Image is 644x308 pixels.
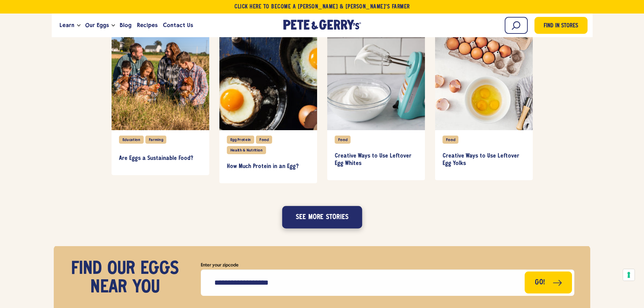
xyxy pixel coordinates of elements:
[119,149,202,168] a: Are Eggs a Sustainable Food?
[134,16,160,34] a: Recipes
[57,16,77,34] a: Learn
[282,206,362,228] button: See more stories
[335,146,418,173] a: Creative Ways to Use Leftover Egg Whites
[443,136,459,144] div: Food
[335,152,418,167] h3: Creative Ways to Use Leftover Egg Whites
[443,152,525,167] h3: Creative Ways to Use Leftover Egg Yolks
[201,261,574,269] label: Enter your zipcode
[227,146,266,154] div: Health & Nutrition
[227,163,310,170] h3: How Much Protein in an Egg?
[85,21,109,29] span: Our Eggs
[77,24,80,27] button: Open the dropdown menu for Learn
[219,32,317,183] div: item
[112,24,115,27] button: Open the dropdown menu for Our Eggs
[256,136,272,144] div: Food
[435,32,533,180] div: item
[59,21,74,29] span: Learn
[145,136,167,144] div: Farming
[327,32,425,180] div: item
[119,155,202,162] h3: Are Eggs a Sustainable Food?
[227,157,310,176] a: How Much Protein in an Egg?
[544,22,578,31] span: Find in Stores
[623,269,635,281] button: Your consent preferences for tracking technologies
[534,17,588,34] a: Find in Stores
[335,136,351,144] div: Food
[119,136,144,144] div: Education
[443,146,525,173] a: Creative Ways to Use Leftover Egg Yolks
[525,271,572,293] button: Go!
[120,21,132,29] span: Blog
[160,16,196,34] a: Contact Us
[505,17,528,34] input: Search
[82,16,112,34] a: Our Eggs
[112,32,209,175] div: item
[163,21,193,29] span: Contact Us
[137,21,158,29] span: Recipes
[117,16,134,34] a: Blog
[227,136,254,144] div: Egg Protein
[70,260,181,297] h3: Find Our Eggs Near You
